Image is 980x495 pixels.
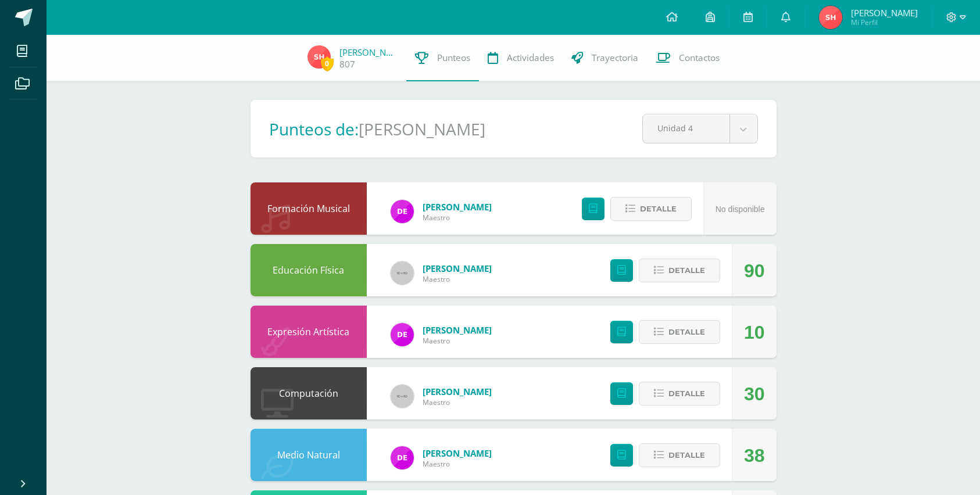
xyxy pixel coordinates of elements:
[679,52,720,64] span: Contactos
[640,198,677,220] span: Detalle
[643,114,757,143] a: Unidad 4
[251,244,367,296] div: Educación Física
[391,323,414,346] img: a2d025f027ecaaf10809de5963d4112f.png
[851,17,918,27] span: Mi Perfil
[339,46,398,58] a: [PERSON_NAME]
[668,260,705,281] span: Detalle
[321,56,334,71] span: 0
[744,306,765,358] div: 10
[423,447,492,459] span: [PERSON_NAME]
[423,324,492,336] span: [PERSON_NAME]
[639,320,720,344] button: Detalle
[423,397,492,407] span: Maestro
[744,368,765,420] div: 30
[251,429,367,481] div: Medio Natural
[307,45,331,69] img: 85eae72d3e941af0bf7a8e347557fbb8.png
[716,205,765,214] span: No disponible
[423,386,492,397] span: [PERSON_NAME]
[639,382,720,406] button: Detalle
[391,200,414,223] img: a2d025f027ecaaf10809de5963d4112f.png
[359,118,485,140] h1: [PERSON_NAME]
[668,444,705,466] span: Detalle
[668,383,705,404] span: Detalle
[479,35,563,81] a: Actividades
[592,52,638,64] span: Trayectoria
[851,7,918,19] span: [PERSON_NAME]
[391,446,414,469] img: a2d025f027ecaaf10809de5963d4112f.png
[251,306,367,358] div: Expresión Artística
[423,213,492,223] span: Maestro
[339,58,355,70] a: 807
[251,367,367,419] div: Computación
[647,35,728,81] a: Contactos
[639,443,720,467] button: Detalle
[744,429,765,482] div: 38
[507,52,554,64] span: Actividades
[423,336,492,346] span: Maestro
[639,259,720,282] button: Detalle
[251,182,367,235] div: Formación Musical
[657,114,714,142] span: Unidad 4
[391,261,414,285] img: 60x60
[437,52,470,64] span: Punteos
[819,6,842,29] img: 85eae72d3e941af0bf7a8e347557fbb8.png
[563,35,647,81] a: Trayectoria
[406,35,479,81] a: Punteos
[391,385,414,408] img: 60x60
[668,321,705,343] span: Detalle
[744,245,765,297] div: 90
[269,118,359,140] h1: Punteos de:
[610,197,692,221] button: Detalle
[423,263,492,274] span: [PERSON_NAME]
[423,201,492,213] span: [PERSON_NAME]
[423,274,492,284] span: Maestro
[423,459,492,469] span: Maestro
